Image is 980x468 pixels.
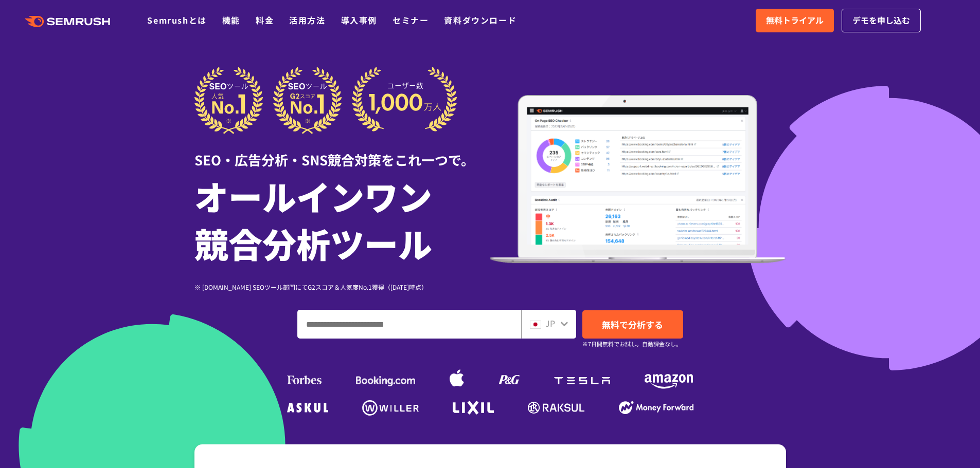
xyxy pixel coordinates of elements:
a: Semrushとは [147,14,206,26]
input: ドメイン、キーワードまたはURLを入力してください [298,310,521,338]
div: SEO・広告分析・SNS競合対策をこれ一つで。 [194,134,490,170]
span: 無料トライアル [766,14,824,27]
span: 無料で分析する [602,318,663,331]
a: 資料ダウンロード [444,14,516,26]
span: JP [545,317,555,329]
a: 活用方法 [289,14,325,26]
a: デモを申し込む [842,9,921,32]
a: 機能 [222,14,240,26]
a: セミナー [393,14,429,26]
a: 導入事例 [341,14,377,26]
a: 無料トライアル [756,9,834,32]
small: ※7日間無料でお試し。自動課金なし。 [582,339,682,349]
a: 無料で分析する [582,310,683,339]
a: 料金 [256,14,274,26]
div: ※ [DOMAIN_NAME] SEOツール部門にてG2スコア＆人気度No.1獲得（[DATE]時点） [194,282,490,292]
h1: オールインワン 競合分析ツール [194,172,490,267]
span: デモを申し込む [852,14,910,27]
